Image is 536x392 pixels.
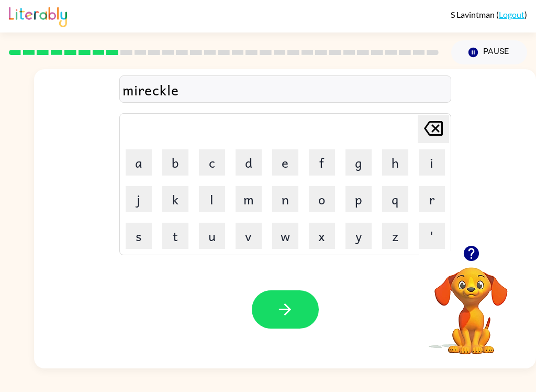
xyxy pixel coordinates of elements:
button: Pause [451,40,527,64]
video: Your browser must support playing .mp4 files to use Literably. Please try using another browser. [419,251,523,356]
button: w [272,223,298,249]
img: Literably [9,4,67,27]
button: n [272,186,298,212]
button: m [236,186,262,212]
div: mireckle [122,79,448,101]
button: q [382,186,408,212]
button: z [382,223,408,249]
span: S Lavintman [451,9,496,19]
button: y [345,223,372,249]
button: e [272,149,298,176]
button: d [236,149,262,176]
button: h [382,149,408,176]
button: k [162,186,188,212]
button: b [162,149,188,176]
a: Logout [499,9,524,19]
button: l [199,186,225,212]
button: a [126,149,152,176]
button: s [126,223,152,249]
button: v [236,223,262,249]
button: p [345,186,372,212]
button: g [345,149,372,176]
button: c [199,149,225,176]
button: x [309,223,335,249]
button: t [162,223,188,249]
button: i [419,149,445,176]
button: r [419,186,445,212]
button: f [309,149,335,176]
button: o [309,186,335,212]
div: ( ) [451,9,527,19]
button: u [199,223,225,249]
button: ' [419,223,445,249]
button: j [126,186,152,212]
